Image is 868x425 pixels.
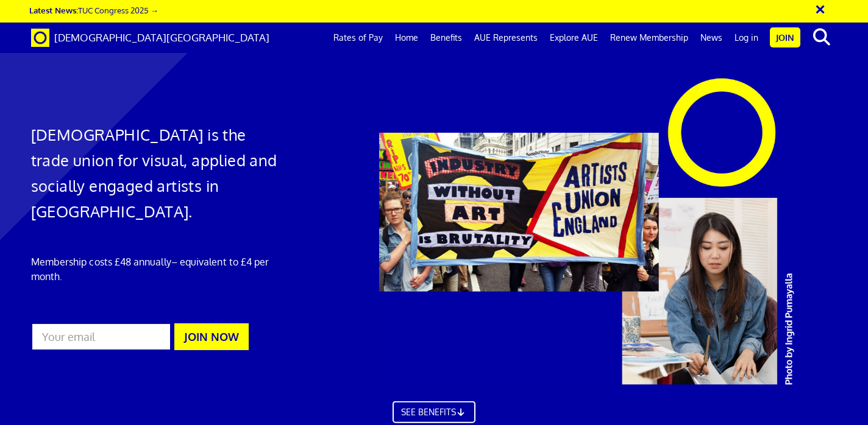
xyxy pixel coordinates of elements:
button: search [803,24,840,50]
a: Renew Membership [604,23,694,53]
a: Benefits [424,23,468,53]
a: Explore AUE [544,23,604,53]
h1: [DEMOGRAPHIC_DATA] is the trade union for visual, applied and socially engaged artists in [GEOGRA... [31,122,288,224]
p: Membership costs £48 annually – equivalent to £4 per month. [31,255,288,284]
button: JOIN NOW [174,323,249,350]
a: AUE Represents [468,23,544,53]
a: Home [389,23,424,53]
span: [DEMOGRAPHIC_DATA][GEOGRAPHIC_DATA] [54,31,269,44]
input: Your email [31,323,172,351]
a: Join [770,27,800,47]
a: Rates of Pay [327,23,389,53]
a: Latest News:TUC Congress 2025 → [29,5,158,15]
strong: Latest News: [29,5,78,15]
a: Brand [DEMOGRAPHIC_DATA][GEOGRAPHIC_DATA] [22,23,279,53]
a: News [694,23,728,53]
a: Log in [728,23,764,53]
